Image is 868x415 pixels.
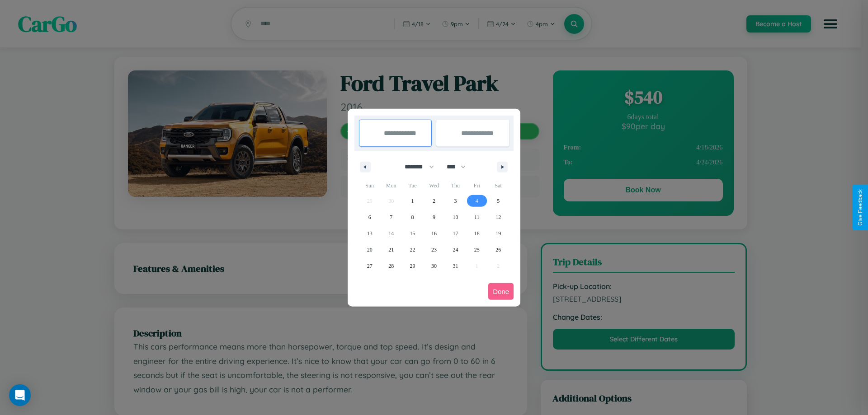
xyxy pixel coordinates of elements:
button: 4 [466,193,487,209]
button: 15 [402,225,423,242]
span: 16 [431,225,437,242]
span: 27 [367,258,373,274]
button: 24 [445,242,466,258]
span: 28 [388,258,394,274]
button: 2 [423,193,444,209]
button: 10 [445,209,466,225]
span: 21 [388,242,394,258]
button: 25 [466,242,487,258]
span: 29 [410,258,415,274]
span: 7 [390,209,392,225]
span: 26 [495,242,501,258]
button: 14 [380,225,401,242]
button: 9 [423,209,444,225]
span: Tue [402,178,423,193]
span: Thu [445,178,466,193]
span: 11 [474,209,480,225]
button: 30 [423,258,444,274]
button: 7 [380,209,401,225]
span: 30 [431,258,437,274]
button: 18 [466,225,487,242]
button: Done [488,283,514,300]
span: 25 [474,242,480,258]
button: 20 [359,242,380,258]
button: 21 [380,242,401,258]
span: 31 [453,258,458,274]
button: 17 [445,225,466,242]
span: 9 [433,209,435,225]
button: 27 [359,258,380,274]
span: 1 [411,193,414,209]
button: 31 [445,258,466,274]
span: Sun [359,178,380,193]
button: 19 [488,225,509,242]
span: Wed [423,178,444,193]
span: 10 [453,209,458,225]
button: 3 [445,193,466,209]
span: 6 [368,209,371,225]
button: 29 [402,258,423,274]
div: Give Feedback [857,189,863,226]
button: 23 [423,242,444,258]
span: 5 [497,193,500,209]
span: 14 [388,225,394,242]
span: 8 [411,209,414,225]
span: 23 [431,242,437,258]
span: 17 [453,225,458,242]
span: 3 [454,193,457,209]
button: 8 [402,209,423,225]
button: 16 [423,225,444,242]
span: Sat [488,178,509,193]
span: Fri [466,178,487,193]
button: 13 [359,225,380,242]
button: 12 [488,209,509,225]
span: 2 [433,193,435,209]
span: 24 [453,242,458,258]
span: 15 [410,225,415,242]
span: 18 [474,225,480,242]
span: 4 [476,193,478,209]
button: 28 [380,258,401,274]
button: 5 [488,193,509,209]
button: 22 [402,242,423,258]
button: 11 [466,209,487,225]
div: Open Intercom Messenger [9,384,31,406]
span: 22 [410,242,415,258]
span: Mon [380,178,401,193]
span: 13 [367,225,373,242]
button: 1 [402,193,423,209]
button: 26 [488,242,509,258]
button: 6 [359,209,380,225]
span: 20 [367,242,373,258]
span: 19 [495,225,501,242]
span: 12 [495,209,501,225]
